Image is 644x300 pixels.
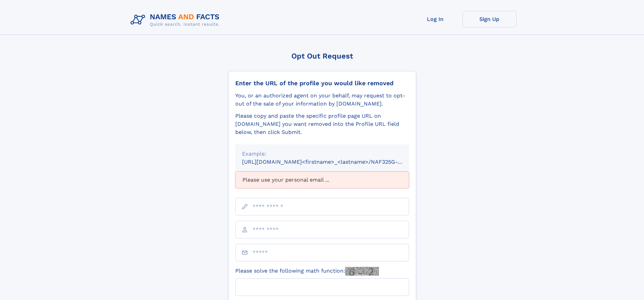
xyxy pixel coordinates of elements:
div: Please use your personal email ... [235,171,409,188]
a: Log In [408,11,462,27]
div: Enter the URL of the profile you would like removed [235,79,409,87]
div: Please copy and paste the specific profile page URL on [DOMAIN_NAME] you want removed into the Pr... [235,112,409,136]
a: Sign Up [462,11,517,27]
label: Please solve the following math function: [235,267,379,276]
div: You, or an authorized agent on your behalf, may request to opt-out of the sale of your informatio... [235,92,409,108]
small: [URL][DOMAIN_NAME]<firstname>_<lastname>/NAF325G-xxxxxxxx [242,159,422,165]
div: Opt Out Request [228,52,416,60]
img: Logo Names and Facts [128,11,225,29]
div: Example: [242,150,402,158]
